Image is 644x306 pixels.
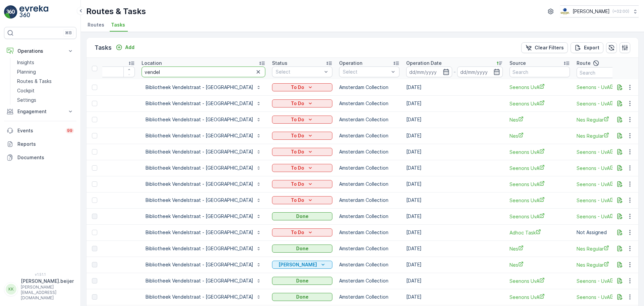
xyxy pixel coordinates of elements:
div: Toggle Row Selected [92,101,97,106]
a: Adhoc Task [509,229,570,236]
a: Seenons - UvA [577,294,637,301]
button: Bibliotheek Vendelstraat - [GEOGRAPHIC_DATA] [142,243,265,254]
span: v 1.51.1 [4,272,76,276]
span: Seenons - UvA [577,181,637,188]
p: Source [509,60,526,67]
a: Nes Regular [577,132,637,139]
div: Toggle Row Selected [92,149,97,155]
div: Toggle Row Selected [92,262,97,267]
a: Seenons - UvA [577,148,637,156]
a: Events99 [4,124,76,137]
div: Toggle Row Selected [92,278,97,283]
a: Seenons - UvA [577,84,637,91]
a: Seenons UvA [509,294,570,301]
p: Insights [17,59,34,66]
p: Operation [339,60,362,67]
p: To Do [291,84,304,91]
button: To Do [272,180,332,188]
p: Location [142,60,162,67]
td: [DATE] [403,208,506,224]
button: Done [272,212,332,220]
p: Amsterdam Collection [339,84,399,91]
button: To Do [272,196,332,204]
span: 22193471 [74,229,135,236]
button: Done [272,245,332,253]
a: Nes [509,245,570,252]
td: [DATE] [403,128,506,144]
a: 22196833 [74,132,135,139]
a: Nes Regular [577,245,637,252]
p: Bibliotheek Vendelstraat - [GEOGRAPHIC_DATA] [146,213,253,220]
p: Reports [17,141,74,147]
p: Engagement [17,108,63,115]
button: To Do [272,148,332,156]
div: Toggle Row Selected [92,165,97,171]
p: Settings [17,97,36,103]
p: Cockpit [17,87,35,94]
input: Search [577,67,637,78]
a: Reports [4,137,76,151]
img: logo_light-DOdMpM7g.png [19,5,48,19]
span: 22129898 [74,294,135,300]
button: Add [113,43,137,51]
p: - [453,68,456,76]
span: 22129902 [74,181,135,187]
p: Amsterdam Collection [339,294,399,300]
a: 22129899 [74,277,135,284]
a: Seenons - UvA [577,165,637,172]
button: Geen Afval [272,261,332,269]
td: [DATE] [403,176,506,192]
span: Seenons UvA [509,213,570,220]
a: 22153816 [74,165,135,171]
button: Bibliotheek Vendelstraat - [GEOGRAPHIC_DATA] [142,275,265,286]
a: Seenons - UvA [577,197,637,204]
p: Bibliotheek Vendelstraat - [GEOGRAPHIC_DATA] [146,165,253,171]
td: [DATE] [403,160,506,176]
a: 22076973 [74,245,135,252]
button: To Do [272,83,332,91]
a: Seenons - UvA [577,213,637,220]
span: 22248944 [74,84,135,91]
a: 22129900 [74,213,135,220]
button: Bibliotheek Vendelstraat - [GEOGRAPHIC_DATA] [142,163,265,173]
a: 22129901 [74,197,135,204]
a: 22212278 [74,116,135,123]
p: Bibliotheek Vendelstraat - [GEOGRAPHIC_DATA] [146,148,253,155]
td: [DATE] [403,257,506,273]
p: Bibliotheek Vendelstraat - [GEOGRAPHIC_DATA] [146,277,253,284]
button: Bibliotheek Vendelstraat - [GEOGRAPHIC_DATA] [142,227,265,238]
a: Nes [509,132,570,139]
button: Bibliotheek Vendelstraat - [GEOGRAPHIC_DATA] [142,259,265,270]
p: Not Assigned [577,229,637,236]
p: To Do [291,100,304,107]
p: Planning [17,69,36,75]
p: [PERSON_NAME][EMAIL_ADDRESS][DOMAIN_NAME] [21,285,74,301]
p: To Do [291,148,304,155]
p: Bibliotheek Vendelstraat - [GEOGRAPHIC_DATA] [146,261,253,268]
button: KK[PERSON_NAME].beijer[PERSON_NAME][EMAIL_ADDRESS][DOMAIN_NAME] [4,278,76,301]
div: Toggle Row Selected [92,85,97,90]
p: Status [272,60,287,67]
p: ⌘B [65,30,72,36]
button: [PERSON_NAME](+02:00) [560,5,639,17]
button: To Do [272,99,332,107]
a: Nes Regular [577,261,637,268]
button: Done [272,293,332,301]
td: [DATE] [403,112,506,128]
button: Bibliotheek Vendelstraat - [GEOGRAPHIC_DATA] [142,292,265,302]
a: Planning [14,67,76,77]
p: Amsterdam Collection [339,100,399,107]
button: Clear Filters [521,42,568,53]
p: Amsterdam Collection [339,197,399,204]
p: Amsterdam Collection [339,213,399,220]
img: basis-logo_rgb2x.png [560,8,570,15]
p: Bibliotheek Vendelstraat - [GEOGRAPHIC_DATA] [146,294,253,300]
div: Toggle Row Selected [92,181,97,187]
